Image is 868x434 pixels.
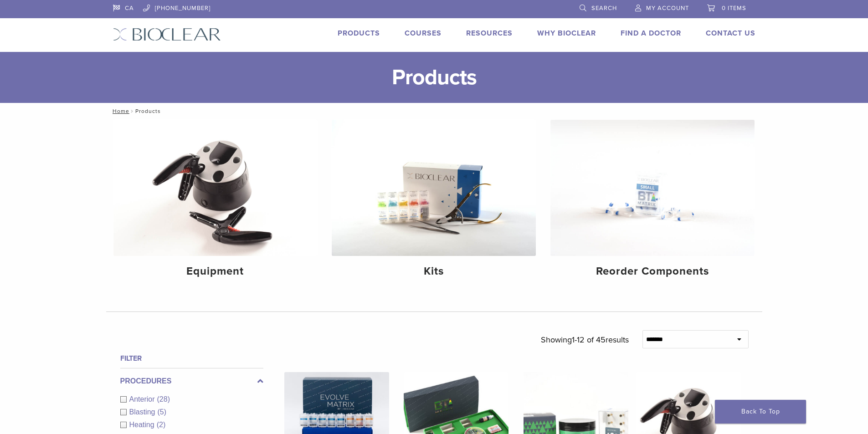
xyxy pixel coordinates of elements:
p: Showing results [541,330,629,349]
h4: Equipment [121,263,310,280]
span: Search [591,5,617,12]
h4: Filter [120,353,263,364]
span: (5) [157,408,166,416]
span: (28) [157,395,170,403]
h4: Kits [339,263,529,280]
a: Back To Top [715,400,806,424]
a: Reorder Components [550,120,755,286]
img: Reorder Components [550,120,755,256]
label: Procedures [120,376,263,387]
span: / [129,109,135,113]
nav: Products [106,103,762,119]
a: Resources [466,29,513,38]
span: My Account [646,5,689,12]
img: Bioclear [113,28,221,41]
span: Heating [129,421,157,429]
span: Anterior [129,395,157,403]
span: 1-12 of 45 [572,335,606,345]
span: (2) [157,421,166,429]
a: Why Bioclear [537,29,596,38]
a: Equipment [113,120,318,286]
a: Home [110,108,129,114]
h4: Reorder Components [558,263,747,280]
a: Kits [332,120,536,286]
a: Products [338,29,380,38]
span: Blasting [129,408,158,416]
a: Find A Doctor [621,29,681,38]
img: Equipment [113,120,318,256]
img: Kits [332,120,536,256]
a: Courses [405,29,442,38]
a: Contact Us [706,29,755,38]
span: 0 items [722,5,746,12]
